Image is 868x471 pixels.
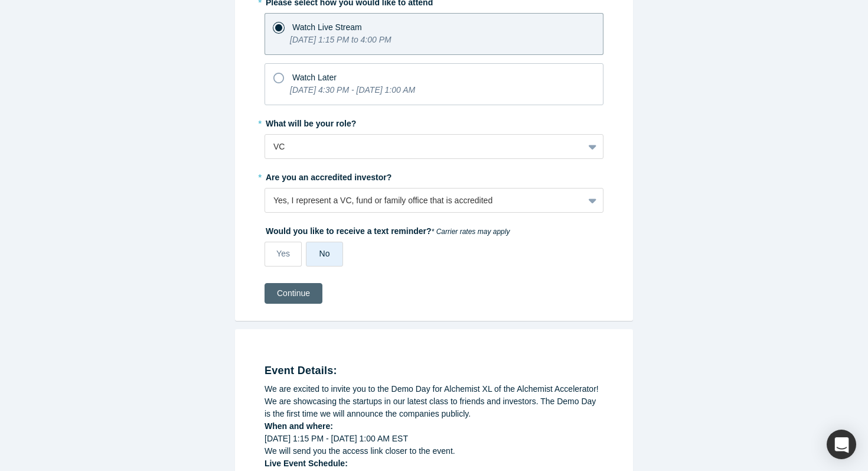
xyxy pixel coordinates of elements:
div: We will send you the access link closer to the event. [265,445,603,457]
label: Are you an accredited investor? [265,167,603,184]
strong: Live Event Schedule: [265,459,348,468]
strong: Event Details: [265,365,337,376]
div: We are excited to invite you to the Demo Day for Alchemist XL of the Alchemist Accelerator! [265,383,603,395]
label: Would you like to receive a text reminder? [265,221,603,238]
i: [DATE] 1:15 PM to 4:00 PM [290,35,391,44]
button: Continue [265,283,322,304]
div: We are showcasing the startups in our latest class to friends and investors. The Demo Day is the ... [265,395,603,420]
span: No [319,249,330,258]
i: [DATE] 4:30 PM - [DATE] 1:00 AM [290,85,415,95]
div: Yes, I represent a VC, fund or family office that is accredited [273,194,575,207]
strong: When and where: [265,421,333,431]
span: Watch Live Stream [292,22,362,32]
label: What will be your role? [265,113,603,130]
span: Yes [276,249,290,258]
span: Watch Later [292,73,337,82]
em: * Carrier rates may apply [432,228,510,236]
div: [DATE] 1:15 PM - [DATE] 1:00 AM EST [265,433,603,445]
